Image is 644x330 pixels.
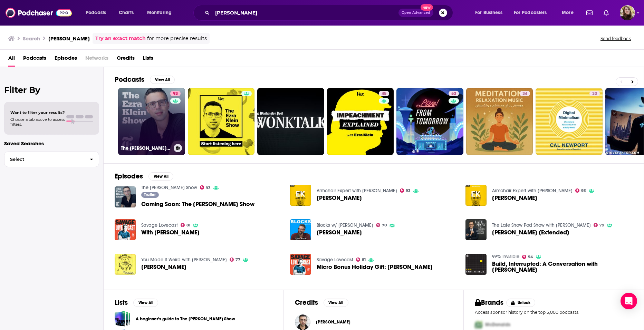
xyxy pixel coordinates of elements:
[4,152,99,167] button: Select
[6,6,72,19] a: Podchaser - Follow, Share and Rate Podcasts
[557,7,582,18] button: open menu
[465,254,487,275] a: Build, Interrupted: A Conversation with Ezra Klein
[465,219,487,240] img: Ezra Klein (Extended)
[492,261,633,273] a: Build, Interrupted: A Conversation with Ezra Klein
[119,8,134,18] span: Charts
[327,88,394,155] a: 45
[295,298,318,307] h2: Credits
[492,195,537,201] span: [PERSON_NAME]
[317,188,397,194] a: Armchair Expert with Dax Shepard
[466,88,533,155] a: 34
[379,91,389,96] a: 45
[492,222,591,228] a: The Late Show Pod Show with Stephen Colbert
[150,76,175,84] button: View All
[317,230,362,235] span: [PERSON_NAME]
[376,223,387,227] a: 70
[599,224,604,227] span: 79
[141,201,254,207] a: Coming Soon: The Ezra Klein Show
[81,7,115,18] button: open menu
[181,223,191,227] a: 81
[141,185,197,191] a: The Ezra Klein Show
[147,8,172,18] span: Monitoring
[141,264,186,270] span: [PERSON_NAME]
[398,9,433,17] button: Open AdvancedNew
[200,5,460,21] div: Search podcasts, credits, & more...
[85,52,108,67] span: Networks
[492,254,519,260] a: 99% Invisible
[186,224,190,227] span: 81
[317,257,353,263] a: Savage Lovecast
[396,88,463,155] a: 53
[317,264,433,270] span: Micro Bonus Holiday Gift: [PERSON_NAME]
[324,299,348,307] button: View All
[620,5,635,20] span: Logged in as katiefuchs
[528,255,533,259] span: 94
[115,311,130,327] a: A beginner’s guide to The Ezra Klein Show
[506,299,536,307] button: Unlock
[562,8,574,18] span: More
[115,186,136,207] a: Coming Soon: The Ezra Klein Show
[514,8,547,18] span: For Podcasters
[147,35,207,42] span: for more precise results
[317,195,362,201] span: [PERSON_NAME]
[143,52,153,67] a: Lists
[48,35,90,42] h3: [PERSON_NAME]
[581,189,586,192] span: 93
[206,186,211,190] span: 93
[121,145,171,151] h3: The [PERSON_NAME] Show
[620,5,635,20] button: Show profile menu
[144,193,156,197] span: Trailer
[316,319,350,325] span: [PERSON_NAME]
[522,255,534,259] a: 94
[141,257,227,263] a: You Made It Weird with Pete Holmes
[10,117,65,127] span: Choose a tab above to access filters.
[8,52,15,67] span: All
[449,91,459,96] a: 53
[601,7,612,19] a: Show notifications dropdown
[141,201,254,207] span: Coming Soon: The [PERSON_NAME] Show
[594,223,605,227] a: 79
[117,52,135,67] a: Credits
[114,7,138,18] a: Charts
[589,91,600,96] a: 33
[115,75,144,84] h2: Podcasts
[470,7,511,18] button: open menu
[584,7,595,19] a: Show notifications dropdown
[4,85,99,95] h2: Filter By
[148,172,173,181] button: View All
[236,258,240,261] span: 77
[317,230,362,235] a: Ezra Klein
[4,157,84,162] span: Select
[290,219,311,240] a: Ezra Klein
[421,4,433,11] span: New
[485,322,510,328] span: McDonalds
[356,258,366,262] a: 81
[200,185,211,190] a: 93
[141,264,186,270] a: Ezra Klein
[536,88,603,155] a: 33
[575,188,586,193] a: 93
[316,319,350,325] a: Ezra Klein
[317,222,373,228] a: Blocks w/ Neal Brennan
[115,254,136,275] img: Ezra Klein
[230,258,241,262] a: 77
[115,219,136,240] a: With Ezra Klein
[522,90,527,97] span: 34
[620,5,635,20] img: User Profile
[23,52,46,67] a: Podcasts
[115,172,173,181] a: EpisodesView All
[115,172,143,181] h2: Episodes
[290,185,311,206] img: Ezra Klein
[136,315,235,323] a: A beginner’s guide to The [PERSON_NAME] Show
[598,36,633,41] button: Send feedback
[317,195,362,201] a: Ezra Klein
[295,314,310,330] img: Ezra Klein
[86,8,106,18] span: Podcasts
[465,185,487,206] img: Ezra Klein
